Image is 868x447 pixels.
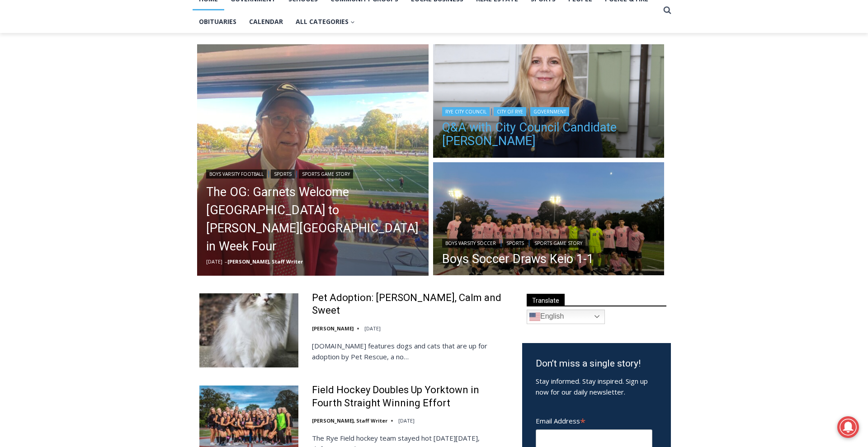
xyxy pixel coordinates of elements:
button: View Search Form [659,2,675,19]
img: en [529,311,540,322]
a: Boys Varsity Football [206,169,267,179]
a: Sports [503,239,527,248]
a: Sports [271,169,295,179]
span: Translate [527,294,565,306]
p: Stay informed. Stay inspired. Sign up now for our daily newsletter. [536,376,657,397]
a: Rye City Council [442,107,490,116]
img: (PHOTO: The Rye Boys Soccer team from their match agains Keio Academy on September 30, 2025. Cred... [433,162,665,278]
a: Q&A with City Council Candidate [PERSON_NAME] [442,121,656,148]
a: Boys Soccer Draws Keio 1-1 [442,252,594,266]
a: English [527,310,605,324]
time: [DATE] [398,417,415,424]
a: Sports Game Story [531,239,585,248]
a: Calendar [243,10,289,33]
div: | | [206,168,420,179]
a: City of Rye [494,107,526,116]
a: Read More The OG: Garnets Welcome Yorktown to Nugent Stadium in Week Four [197,44,429,276]
p: [DOMAIN_NAME] features dogs and cats that are up for adoption by Pet Rescue, a no… [312,340,510,362]
time: [DATE] [206,258,222,265]
time: [DATE] [364,325,381,332]
a: Sports Game Story [299,169,353,179]
a: Read More Q&A with City Council Candidate Maria Tufvesson Shuck [433,44,665,160]
span: – [225,258,227,265]
a: Read More Boys Soccer Draws Keio 1-1 [433,162,665,278]
a: [PERSON_NAME], Staff Writer [312,417,387,424]
a: Obituaries [193,10,243,33]
a: [PERSON_NAME], Staff Writer [227,258,303,265]
div: | | [442,237,594,248]
img: Pet Adoption: Mona, Calm and Sweet [199,293,298,367]
a: [PERSON_NAME] [312,325,354,332]
a: The OG: Garnets Welcome [GEOGRAPHIC_DATA] to [PERSON_NAME][GEOGRAPHIC_DATA] in Week Four [206,183,420,255]
label: Email Address [536,412,652,428]
a: Boys Varsity Soccer [442,239,499,248]
img: (PHOTO: City council candidate Maria Tufvesson Shuck.) [433,44,665,160]
div: | | [442,105,656,116]
h3: Don’t miss a single story! [536,357,657,371]
a: Pet Adoption: [PERSON_NAME], Calm and Sweet [312,292,510,317]
button: Child menu of All Categories [289,10,361,33]
a: Field Hockey Doubles Up Yorktown in Fourth Straight Winning Effort [312,384,510,409]
img: (PHOTO: The voice of Rye Garnet Football and Old Garnet Steve Feeney in the Nugent Stadium press ... [197,44,429,276]
a: Government [530,107,569,116]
